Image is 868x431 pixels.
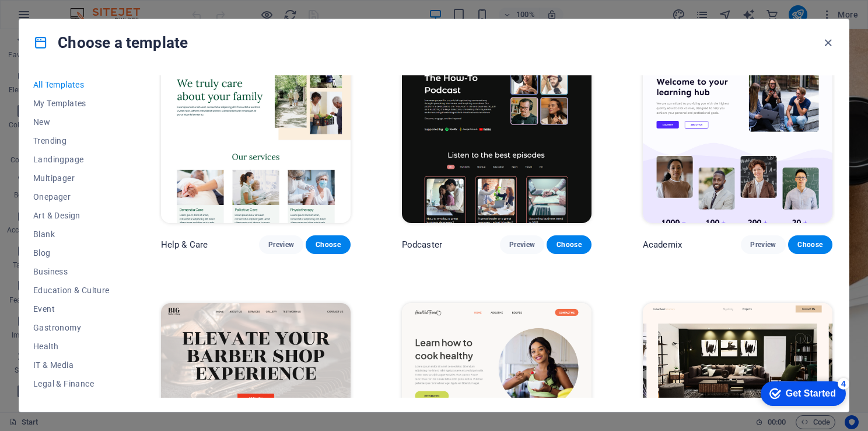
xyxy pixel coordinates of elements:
[643,239,682,251] p: Academix
[500,235,544,254] button: Preview
[33,360,110,370] span: IT & Media
[33,262,110,281] button: Business
[33,225,110,244] button: Blank
[33,267,110,276] span: Business
[33,342,110,351] span: Health
[33,150,110,169] button: Landingpage
[161,239,208,251] p: Help & Care
[268,240,294,249] span: Preview
[33,155,110,164] span: Landingpage
[33,304,110,314] span: Event
[33,230,110,239] span: Blank
[259,235,303,254] button: Preview
[33,281,110,300] button: Education & Culture
[402,239,442,251] p: Podcaster
[9,6,94,30] div: Get Started 4 items remaining, 20% complete
[33,211,110,220] span: Art & Design
[33,192,110,201] span: Onepager
[33,113,110,131] button: New
[509,240,535,249] span: Preview
[33,379,110,388] span: Legal & Finance
[33,75,110,94] button: All Templates
[547,235,591,254] button: Choose
[33,117,110,127] span: New
[33,206,110,225] button: Art & Design
[33,33,188,52] h4: Choose a template
[741,235,785,254] button: Preview
[161,48,351,224] img: Help & Care
[86,2,98,14] div: 4
[750,240,776,249] span: Preview
[643,48,832,224] img: Academix
[33,337,110,356] button: Health
[33,80,110,89] span: All Templates
[33,244,110,262] button: Blog
[33,356,110,374] button: IT & Media
[33,136,110,145] span: Trending
[33,187,110,206] button: Onepager
[402,48,591,224] img: Podcaster
[797,240,823,249] span: Choose
[34,13,85,23] div: Get Started
[33,169,110,187] button: Multipager
[306,235,350,254] button: Choose
[33,248,110,258] span: Blog
[33,286,110,295] span: Education & Culture
[33,99,110,108] span: My Templates
[33,300,110,318] button: Event
[33,131,110,150] button: Trending
[33,173,110,183] span: Multipager
[33,94,110,113] button: My Templates
[33,323,110,332] span: Gastronomy
[33,318,110,337] button: Gastronomy
[556,240,582,249] span: Choose
[33,393,110,412] button: Non-Profit
[33,374,110,393] button: Legal & Finance
[315,240,341,249] span: Choose
[788,235,832,254] button: Choose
